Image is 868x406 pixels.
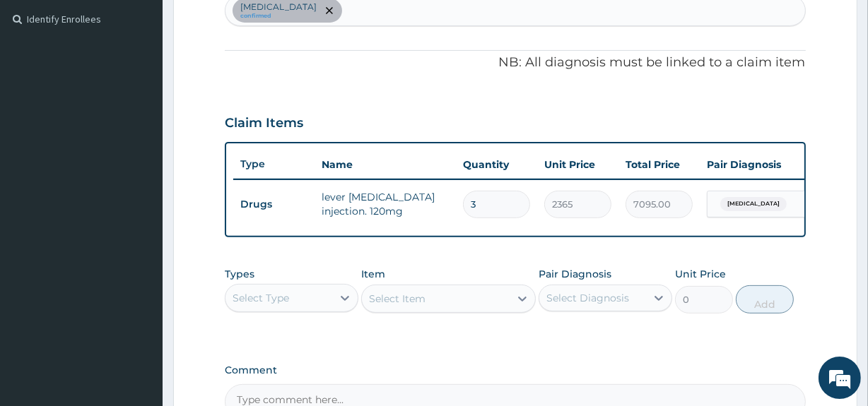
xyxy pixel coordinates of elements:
td: lever [MEDICAL_DATA] injection. 120mg [315,183,456,225]
td: Drugs [233,191,315,217]
label: Pair Diagnosis [539,267,611,281]
div: Chat with us now [74,79,237,97]
p: [MEDICAL_DATA] [240,1,317,13]
div: Select Diagnosis [546,291,629,305]
label: Comment [225,364,805,376]
div: Select Type [233,291,289,305]
th: Pair Diagnosis [700,150,855,179]
span: We're online! [82,117,195,259]
th: Quantity [456,150,537,179]
span: remove selection option [323,4,336,17]
button: Add [736,285,794,314]
label: Item [361,267,385,281]
small: confirmed [240,13,317,20]
img: d_794563401_company_1708531726252_794563401 [26,71,57,106]
p: NB: All diagnosis must be linked to a claim item [225,54,805,72]
label: Unit Price [675,267,726,281]
span: [MEDICAL_DATA] [720,197,787,211]
div: Minimize live chat window [232,7,266,41]
label: Types [225,268,254,280]
th: Unit Price [537,150,618,179]
textarea: Type your message and hit 'Enter' [7,263,269,312]
th: Total Price [618,150,700,179]
th: Type [233,151,315,177]
h3: Claim Items [225,116,303,131]
th: Name [315,150,456,179]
